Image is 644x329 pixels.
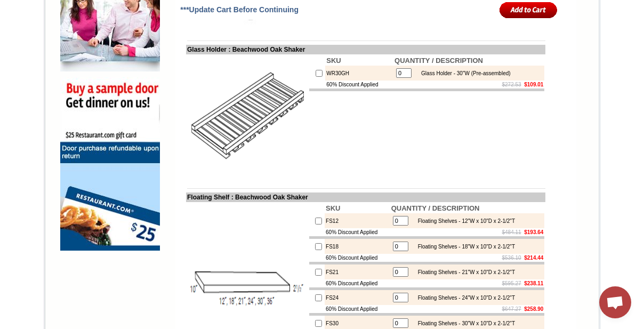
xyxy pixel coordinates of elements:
[325,290,390,305] td: FS24
[502,82,521,87] s: $272.53
[413,320,515,326] div: Floating Shelves - 30"W x 10"D x 2-1/2"T
[119,30,120,30] img: spacer.gif
[413,244,515,250] div: Floating Shelves - 18"W x 10"D x 2-1/2"T
[178,49,205,60] td: Belton Blue Shaker
[186,192,545,202] td: Floating Shelf : Beachwood Oak Shaker
[85,30,86,30] img: spacer.gif
[413,218,515,224] div: Floating Shelves - 12"W x 10"D x 2-1/2"T
[326,204,340,212] b: SKU
[325,66,393,81] td: WR30GH
[413,295,515,301] div: Floating Shelves - 24"W x 10"D x 2-1/2"T
[56,30,58,30] img: spacer.gif
[416,70,511,76] div: Glass Holder - 30"W (Pre-assembled)
[502,255,521,261] s: $536.10
[148,30,149,30] img: spacer.gif
[58,49,85,60] td: Altmann Yellow Walnut
[524,280,543,286] b: $238.11
[395,57,483,65] b: QUANTITY / DESCRIPTION
[325,305,390,313] td: 60% Discount Applied
[176,30,178,30] img: spacer.gif
[413,269,515,275] div: Floating Shelves - 21"W x 10"D x 2-1/2"T
[325,254,390,262] td: 60% Discount Applied
[325,81,393,89] td: 60% Discount Applied
[502,229,521,235] s: $484.11
[120,49,148,59] td: Baycreek Gray
[27,30,29,30] img: spacer.gif
[186,45,545,54] td: Glass Holder : Beachwood Oak Shaker
[524,82,543,87] b: $109.01
[502,306,521,312] s: $647.27
[502,280,521,286] s: $595.27
[599,286,631,318] a: Open chat
[325,264,390,279] td: FS21
[325,228,390,236] td: 60% Discount Applied
[86,49,119,60] td: [PERSON_NAME] White Shaker
[325,279,390,287] td: 60% Discount Applied
[29,49,56,59] td: Alabaster Shaker
[500,1,558,19] input: Add to Cart
[391,204,480,212] b: QUANTITY / DESCRIPTION
[187,55,307,175] img: Glass Holder
[180,5,299,14] span: ***Update Cart Before Continuing
[325,213,390,228] td: FS12
[4,4,50,13] b: FPDF error:
[524,306,543,312] b: $258.90
[524,229,543,235] b: $193.64
[4,4,108,33] body: Alpha channel not supported: images/WDC2412_JSI_1.4.jpg.png
[149,49,176,59] td: Bellmonte Maple
[325,239,390,254] td: FS18
[326,57,341,65] b: SKU
[524,255,543,261] b: $214.44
